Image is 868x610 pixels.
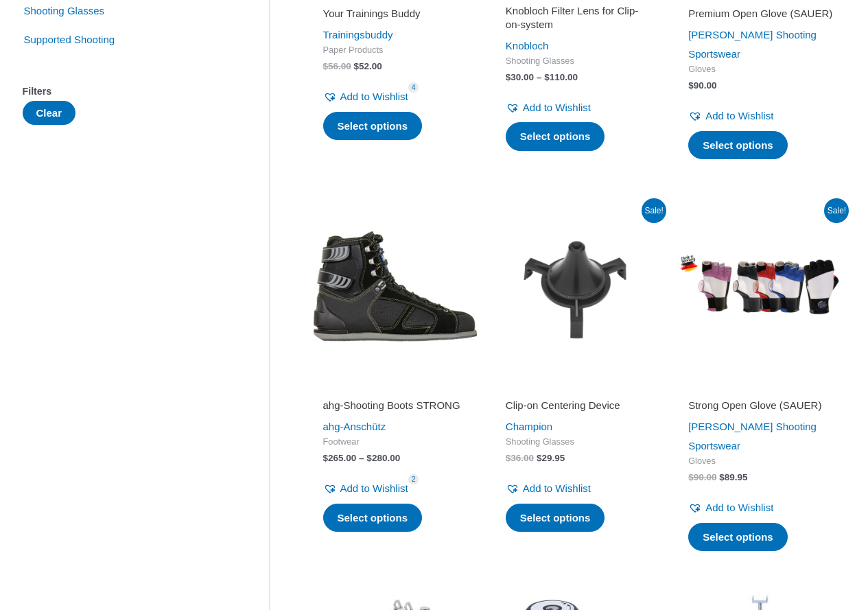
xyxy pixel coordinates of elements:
span: 4 [408,82,419,93]
h2: Strong Open Glove (SAUER) [688,399,832,412]
a: Select options for “Strong Open Glove (SAUER)” [688,523,788,552]
span: Shooting Glasses [506,436,650,448]
a: [PERSON_NAME] Shooting Sportswear [688,421,817,451]
img: Strong Open Glove (SAUER) [676,202,845,371]
span: $ [323,453,329,463]
span: $ [366,453,372,463]
bdi: 90.00 [688,80,716,91]
h2: Knobloch Filter Lens for Clip-on-system [506,4,650,31]
span: Paper Products [323,45,467,56]
span: Add to Wishlist [340,91,408,102]
a: Clip-on Centering Device [506,399,650,417]
a: Select options for “Clip-on Centering Device” [506,504,605,532]
span: – [537,72,542,82]
a: Add to Wishlist [506,479,591,498]
a: Premium Open Glove (SAUER) [688,7,832,25]
bdi: 265.00 [323,453,357,463]
a: Your Trainings Buddy [323,7,467,25]
span: 2 [408,474,419,484]
a: Add to Wishlist [688,106,773,126]
iframe: Customer reviews powered by Trustpilot [506,379,650,396]
span: Add to Wishlist [340,482,408,494]
span: Shooting Glasses [506,56,650,67]
bdi: 52.00 [354,61,382,71]
bdi: 29.95 [537,453,565,463]
a: Add to Wishlist [506,98,591,117]
bdi: 110.00 [544,72,578,82]
a: Shooting Glasses [23,4,106,16]
bdi: 36.00 [506,453,534,463]
span: Add to Wishlist [523,102,591,113]
img: ahg-Shooting Boots STRONG [311,202,480,371]
bdi: 30.00 [506,72,534,82]
bdi: 56.00 [323,61,351,71]
a: Knobloch [506,40,549,51]
a: Supported Shooting [23,33,117,45]
iframe: Customer reviews powered by Trustpilot [323,379,467,396]
a: Add to Wishlist [323,87,408,106]
span: Gloves [688,64,832,75]
span: $ [354,61,360,71]
span: $ [688,80,694,91]
span: $ [719,472,725,482]
a: Champion [506,421,552,432]
a: Add to Wishlist [688,498,773,517]
span: $ [688,472,694,482]
span: $ [323,61,329,71]
span: $ [544,72,550,82]
span: Add to Wishlist [705,502,773,513]
div: Filters [23,82,228,102]
a: Strong Open Glove (SAUER) [688,399,832,417]
span: $ [506,453,511,463]
span: Sale! [642,198,666,223]
iframe: Customer reviews powered by Trustpilot [688,379,832,396]
span: $ [537,453,542,463]
h2: ahg-Shooting Boots STRONG [323,399,467,412]
a: Select options for “ahg-Shooting Boots STRONG” [323,504,423,532]
bdi: 280.00 [366,453,400,463]
h2: Premium Open Glove (SAUER) [688,7,832,21]
h2: Your Trainings Buddy [323,7,467,21]
span: Add to Wishlist [523,482,591,494]
a: [PERSON_NAME] Shooting Sportswear [688,29,817,60]
h2: Clip-on Centering Device [506,399,650,412]
span: Gloves [688,456,832,467]
a: Select options for “Knobloch Filter Lens for Clip-on-system” [506,122,605,151]
a: Add to Wishlist [323,479,408,498]
bdi: 89.95 [719,472,747,482]
a: ahg-Anschütz [323,421,386,432]
bdi: 90.00 [688,472,716,482]
a: ahg-Shooting Boots STRONG [323,399,467,417]
a: Select options for “Premium Open Glove (SAUER)” [688,131,788,160]
span: – [359,453,364,463]
a: Knobloch Filter Lens for Clip-on-system [506,4,650,36]
a: Select options for “Your Trainings Buddy” [323,112,423,141]
span: Sale! [824,198,849,223]
img: Clip-on Centering Device [493,202,662,371]
span: Footwear [323,436,467,448]
span: $ [506,72,511,82]
a: Trainingsbuddy [323,29,393,40]
span: Add to Wishlist [705,110,773,121]
span: Supported Shooting [23,28,117,51]
button: Clear [23,101,76,125]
